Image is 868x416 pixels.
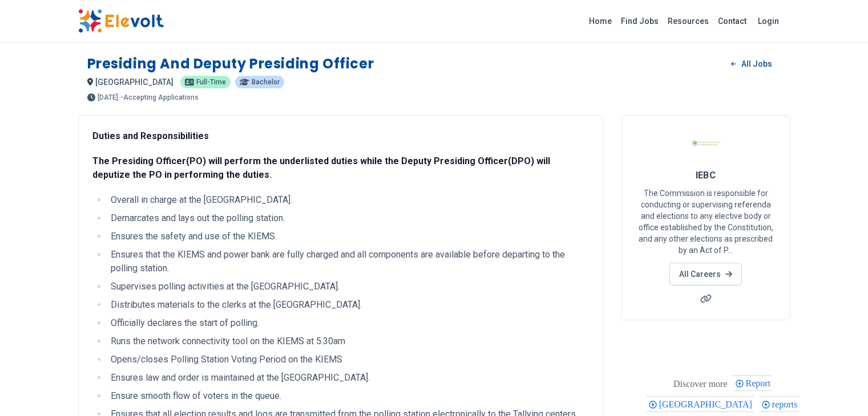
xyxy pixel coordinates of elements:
div: reports [760,396,799,412]
li: Opens/closes Polling Station Voting Period on the KIEMS [107,353,589,366]
p: The Commission is responsible for conducting or supervising referenda and elections to any electi... [636,187,776,256]
li: Ensures the safety and use of the KIEMS. [107,230,589,243]
li: Supervises polling activities at the [GEOGRAPHIC_DATA]. [107,280,589,293]
span: Report [746,378,774,388]
img: IEBC [692,129,720,158]
a: Find Jobs [616,12,663,30]
span: [GEOGRAPHIC_DATA] [95,78,173,87]
li: Overall in charge at the [GEOGRAPHIC_DATA]. [107,193,589,207]
span: Bachelor [252,79,280,85]
li: Distributes materials to the clerks at the [GEOGRAPHIC_DATA]. [107,298,589,312]
li: Runs the network connectivity tool on the KIEMS at 5.30am [107,335,589,348]
a: All Jobs [722,55,781,72]
div: Report [733,375,773,391]
span: [DATE] [98,94,118,101]
h1: Presiding and Deputy Presiding Officer [87,55,374,73]
div: nairobi [647,396,754,412]
span: IEBC [696,170,716,181]
span: [GEOGRAPHIC_DATA] [659,399,756,409]
p: - Accepting Applications [120,94,199,101]
a: Login [751,10,786,32]
a: All Careers [669,263,742,286]
span: Full-time [196,79,226,85]
strong: The Presiding Officer(PO) will perform the underlisted duties while the Deputy Presiding Officer(... [92,156,550,180]
li: Ensure smooth flow of voters in the queue. [107,389,589,403]
a: Resources [663,12,713,30]
strong: Duties and Responsibilities [92,130,209,141]
span: reports [772,399,801,409]
li: Demarcates and lays out the polling station. [107,211,589,225]
div: These are topics related to the article that might interest you [673,376,728,392]
img: Elevolt [78,9,164,33]
li: Ensures that the KIEMS and power bank are fully charged and all components are available before d... [107,248,589,275]
a: Contact [713,12,751,30]
a: Home [584,12,616,30]
li: Officially declares the start of polling. [107,316,589,330]
li: Ensures law and order is maintained at the [GEOGRAPHIC_DATA]. [107,371,589,385]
